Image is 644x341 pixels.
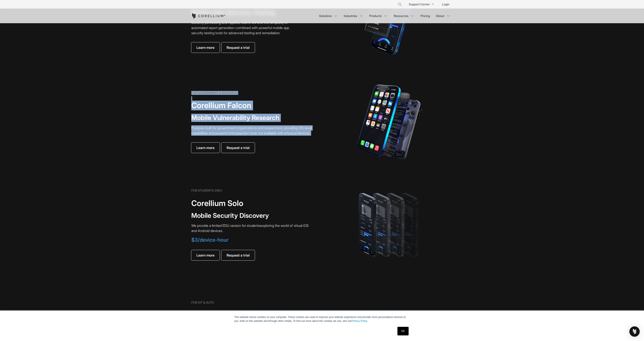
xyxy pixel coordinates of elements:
a: Privacy Policy. [351,319,368,323]
p: Purpose-built for government organizations and researchers, providing OS-level capabilities and p... [191,125,312,136]
a: Industries [341,12,366,20]
a: Resources [391,12,417,20]
span: We provide a limited EDU version for students [191,223,260,228]
span: Learn more [196,145,215,150]
a: About [433,12,453,20]
span: Request a trial [227,45,250,50]
img: A lineup of four iPhone models becoming more gradient and blurred [350,187,429,262]
div: Open Intercom Messenger [629,326,640,337]
p: Security pentesting and AppSec teams will love the simplicity of automated report generation comb... [191,20,301,35]
a: Products [367,12,390,20]
a: Learn more [191,143,220,153]
a: Login [439,0,453,8]
a: Request a trial [221,143,255,153]
a: Corellium Home [191,13,225,18]
a: Request a trial [221,250,255,260]
div: Navigation Menu [392,0,453,8]
h2: Corellium Atlas [191,310,312,320]
h6: FOR IOT & AUTO [191,301,214,304]
a: Solutions [317,12,340,20]
span: Request a trial [227,253,250,258]
a: Pricing [418,12,432,20]
a: Support Center [405,0,437,8]
h2: Corellium Falcon [191,101,312,110]
a: Learn more [191,42,220,53]
button: Search [396,0,404,8]
h6: FOR STUDENTS ONLY [191,189,222,192]
a: OK [397,327,408,335]
span: $3/device-hour [191,237,229,243]
a: Request a trial [221,42,255,53]
h3: Mobile Vulnerability Research [191,114,312,122]
h2: Corellium Solo [191,198,312,208]
p: This website stores cookies on your computer. These cookies are used to improve your website expe... [234,315,410,323]
p: exploring the world of virtual iOS and Android devices. [191,223,312,233]
div: Navigation Menu [317,12,453,20]
span: Learn more [196,45,215,50]
img: iPhone model separated into the mechanics used to build the physical device. [357,84,422,160]
h3: Mobile Security Discovery [191,212,312,220]
span: Request a trial [227,145,250,150]
span: Learn more [196,253,215,258]
h6: FOR GOVERNMENT & RESEARCH [191,91,238,95]
a: Learn more [191,250,220,260]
